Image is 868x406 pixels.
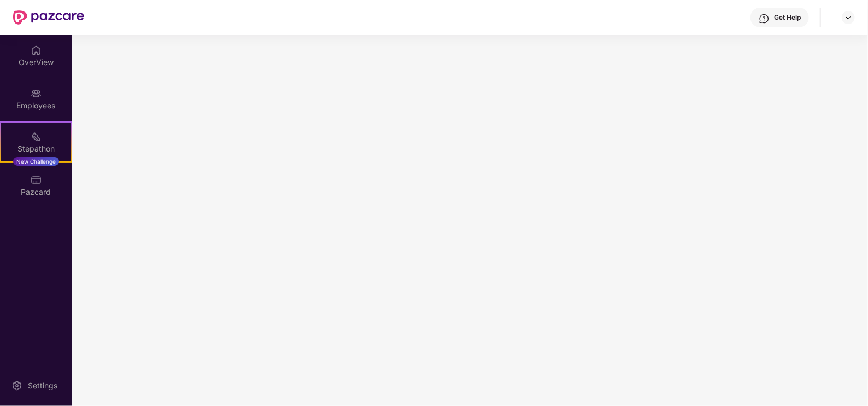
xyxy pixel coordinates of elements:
img: svg+xml;base64,PHN2ZyBpZD0iSG9tZSIgeG1sbnM9Imh0dHA6Ly93d3cudzMub3JnLzIwMDAvc3ZnIiB3aWR0aD0iMjAiIG... [31,45,42,56]
div: New Challenge [13,157,59,166]
div: Settings [25,380,61,391]
img: svg+xml;base64,PHN2ZyBpZD0iU2V0dGluZy0yMHgyMCIgeG1sbnM9Imh0dHA6Ly93d3cudzMub3JnLzIwMDAvc3ZnIiB3aW... [11,380,22,391]
img: New Pazcare Logo [13,10,84,25]
img: svg+xml;base64,PHN2ZyBpZD0iSGVscC0zMngzMiIgeG1sbnM9Imh0dHA6Ly93d3cudzMub3JnLzIwMDAvc3ZnIiB3aWR0aD... [759,13,770,24]
img: svg+xml;base64,PHN2ZyBpZD0iRW1wbG95ZWVzIiB4bWxucz0iaHR0cDovL3d3dy53My5vcmcvMjAwMC9zdmciIHdpZHRoPS... [31,88,42,99]
img: svg+xml;base64,PHN2ZyBpZD0iUGF6Y2FyZCIgeG1sbnM9Imh0dHA6Ly93d3cudzMub3JnLzIwMDAvc3ZnIiB3aWR0aD0iMj... [31,175,42,185]
div: Stepathon [1,143,71,154]
img: svg+xml;base64,PHN2ZyB4bWxucz0iaHR0cDovL3d3dy53My5vcmcvMjAwMC9zdmciIHdpZHRoPSIyMSIgaGVpZ2h0PSIyMC... [31,131,42,142]
div: Get Help [774,13,801,22]
img: svg+xml;base64,PHN2ZyBpZD0iRHJvcGRvd24tMzJ4MzIiIHhtbG5zPSJodHRwOi8vd3d3LnczLm9yZy8yMDAwL3N2ZyIgd2... [844,13,853,22]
